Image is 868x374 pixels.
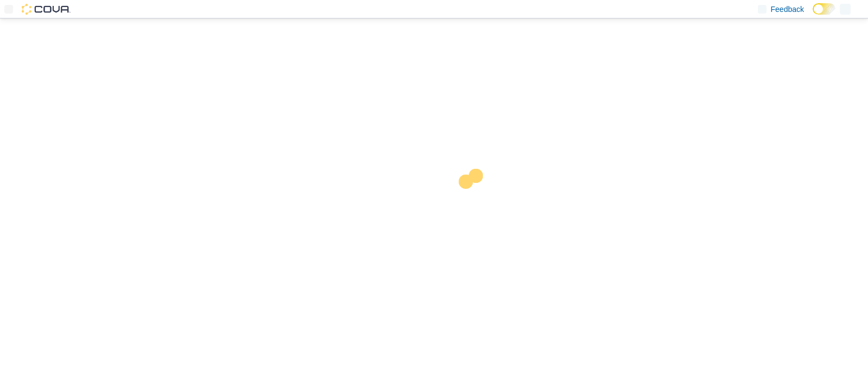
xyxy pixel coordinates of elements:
[771,4,804,15] span: Feedback
[813,15,813,15] span: Dark Mode
[813,3,835,15] input: Dark Mode
[434,161,515,242] img: cova-loader
[22,4,71,15] img: Cova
